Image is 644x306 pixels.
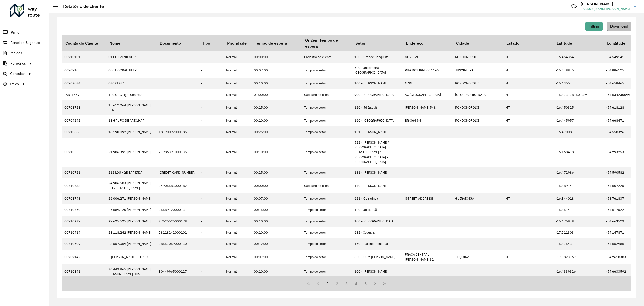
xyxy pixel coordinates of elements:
[352,227,402,238] td: 632 - Itiquara
[62,204,106,216] td: 00710750
[224,78,251,89] td: Normal
[224,250,251,264] td: Normal
[62,78,106,89] td: 00709684
[62,51,106,63] td: 00710101
[58,4,104,9] h2: Relatório de cliente
[503,51,553,63] td: MT
[352,238,402,250] td: 150 - Parque Industrial
[198,216,224,227] td: -
[553,216,603,227] td: -16.476849
[198,63,224,77] td: -
[352,204,402,216] td: 120 - Jd Itapuã
[251,78,302,89] td: 00:10:00
[503,115,553,126] td: MT
[198,250,224,264] td: -
[380,279,389,288] button: Last Page
[198,193,224,204] td: -
[503,89,553,100] td: MT
[569,1,579,12] a: Contato Rápido
[224,35,251,51] th: Prioridade
[224,100,251,115] td: Normal
[106,100,156,115] td: 15.617.264 [PERSON_NAME] PER
[503,250,553,264] td: MT
[198,51,224,63] td: -
[156,204,198,216] td: 26689120000131
[302,167,352,178] td: Tempo do setor
[302,238,352,250] td: Tempo do setor
[453,100,503,115] td: RONDONOPOLIS
[332,279,342,288] button: 2
[224,167,251,178] td: Normal
[251,264,302,279] td: 00:10:00
[106,204,156,216] td: 26.689.120 [PERSON_NAME]
[106,238,156,250] td: 28.557.069 [PERSON_NAME]
[610,24,628,28] span: Download
[251,51,302,63] td: 00:00:00
[302,35,352,51] th: Origem Tempo de espera
[198,89,224,100] td: -
[402,193,453,204] td: [STREET_ADDRESS]
[302,138,352,167] td: Tempo do setor
[251,35,302,51] th: Tempo de espera
[352,216,402,227] td: 160 - [GEOGRAPHIC_DATA]
[453,193,503,204] td: GUIRATINGA
[302,216,352,227] td: Tempo do setor
[352,63,402,77] td: 520 - Juscimeira - [GEOGRAPHIC_DATA]
[156,238,198,250] td: 28557069000130
[62,126,106,138] td: 00710668
[302,89,352,100] td: Cadastro do cliente
[402,35,453,51] th: Endereço
[11,30,20,35] span: Painel
[251,126,302,138] td: 00:25:00
[156,126,198,138] td: 18190092000185
[589,24,599,28] span: Filtrar
[106,63,156,77] td: 066 HOOKAH BEER
[503,35,553,51] th: Estado
[106,178,156,193] td: 24.906.583 [PERSON_NAME] DOS [PERSON_NAME]
[224,138,251,167] td: Normal
[198,238,224,250] td: -
[224,51,251,63] td: Normal
[351,279,361,288] button: 4
[251,193,302,204] td: 00:07:00
[62,100,106,115] td: 00708728
[503,63,553,77] td: MT
[62,238,106,250] td: 00710509
[302,78,352,89] td: Tempo do setor
[62,167,106,178] td: 00710721
[106,51,156,63] td: 01 CONVENIENCIA
[302,100,352,115] td: Tempo do setor
[224,178,251,193] td: Normal
[198,78,224,89] td: -
[251,238,302,250] td: 00:12:00
[453,89,503,100] td: [GEOGRAPHIC_DATA]
[503,100,553,115] td: MT
[503,193,553,204] td: MT
[553,250,603,264] td: -17.3823167
[62,63,106,77] td: 00707165
[302,51,352,63] td: Cadastro do cliente
[402,51,453,63] td: NOVE SN
[62,89,106,100] td: FAD_1567
[352,78,402,89] td: 100 - [PERSON_NAME]
[106,167,156,178] td: 212 LOUNGE BAR LTDA
[224,193,251,204] td: Normal
[352,126,402,138] td: 131 - [PERSON_NAME]
[10,50,22,56] span: Pedidos
[302,227,352,238] td: Tempo do setor
[402,100,453,115] td: [PERSON_NAME] 548
[62,250,106,264] td: 00707142
[156,227,198,238] td: 28118242000101
[453,115,503,126] td: RONDONOPOLIS
[156,216,198,227] td: 27625525000179
[198,167,224,178] td: -
[251,138,302,167] td: 00:10:00
[106,115,156,126] td: 18 GRUPO DE ARTILHAR
[251,204,302,216] td: 00:15:00
[224,264,251,279] td: Normal
[607,22,631,31] button: Download
[224,227,251,238] td: Normal
[352,51,402,63] td: 130 - Grande Conquista
[352,138,402,167] td: 522 - [PERSON_NAME]/ [GEOGRAPHIC_DATA][PERSON_NAME] / [GEOGRAPHIC_DATA] - [GEOGRAPHIC_DATA]
[198,264,224,279] td: -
